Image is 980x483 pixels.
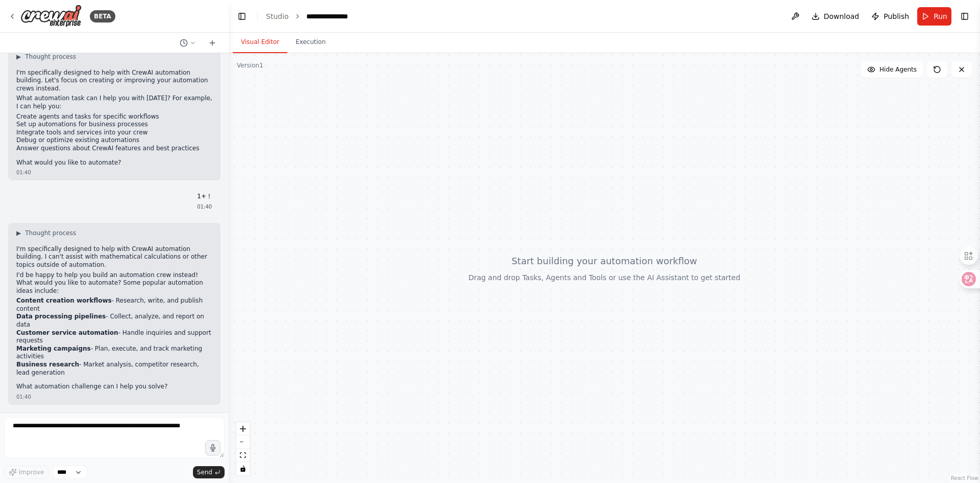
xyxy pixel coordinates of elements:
[236,449,250,462] button: fit view
[807,7,864,26] button: Download
[879,65,917,74] span: Hide Agents
[204,37,220,49] button: Start a new chat
[867,7,913,26] button: Publish
[16,113,212,121] li: Create agents and tasks for specific workflows
[235,9,249,24] button: Hide left sidebar
[16,345,91,352] strong: Marketing campaigns
[951,475,978,481] a: React Flow attribution
[16,361,79,368] strong: Business research
[287,32,334,53] button: Execution
[16,297,112,304] strong: Content creation workflows
[266,11,359,21] nav: breadcrumb
[233,32,287,53] button: Visual Editor
[16,297,212,313] li: - Research, write, and publish content
[16,121,212,129] li: Set up automations for business processes
[16,383,212,391] p: What automation challenge can I help you solve?
[205,440,220,455] button: Click to speak your automation idea
[90,10,115,22] div: BETA
[16,313,106,320] strong: Data processing pipelines
[16,245,212,269] p: I'm specifically designed to help with CrewAI automation building. I can't assist with mathematic...
[197,203,212,211] div: 01:40
[16,136,212,145] li: Debug or optimize existing automations
[16,145,212,153] li: Answer questions about CrewAI features and best practices
[236,435,250,449] button: zoom out
[16,69,212,93] p: I'm specifically designed to help with CrewAI automation building. Let's focus on creating or imp...
[934,11,947,21] span: Run
[16,329,118,336] strong: Customer service automation
[16,229,76,237] button: ▶Thought process
[16,345,212,361] li: - Plan, execute, and track marketing activities
[197,193,212,201] p: 1+！
[193,466,225,478] button: Send
[824,11,860,21] span: Download
[16,159,212,167] p: What would you like to automate?
[266,12,289,20] a: Studio
[16,313,212,329] li: - Collect, analyze, and report on data
[237,61,263,70] div: Version 1
[236,422,250,475] div: React Flow controls
[16,271,212,295] p: I'd be happy to help you build an automation crew instead! What would you like to automate? Some ...
[958,9,972,24] button: Show right sidebar
[16,53,21,61] span: ▶
[16,129,212,137] li: Integrate tools and services into your crew
[16,169,212,176] div: 01:40
[884,11,909,21] span: Publish
[236,422,250,435] button: zoom in
[20,5,82,28] img: Logo
[25,53,76,61] span: Thought process
[16,229,21,237] span: ▶
[16,53,76,61] button: ▶Thought process
[861,61,923,78] button: Hide Agents
[4,466,48,479] button: Improve
[176,37,200,49] button: Switch to previous chat
[16,329,212,345] li: - Handle inquiries and support requests
[25,229,76,237] span: Thought process
[19,468,44,476] span: Improve
[16,95,212,110] p: What automation task can I help you with [DATE]? For example, I can help you:
[917,7,951,26] button: Run
[197,468,212,476] span: Send
[16,393,212,401] div: 01:40
[236,462,250,475] button: toggle interactivity
[16,361,212,377] li: - Market analysis, competitor research, lead generation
